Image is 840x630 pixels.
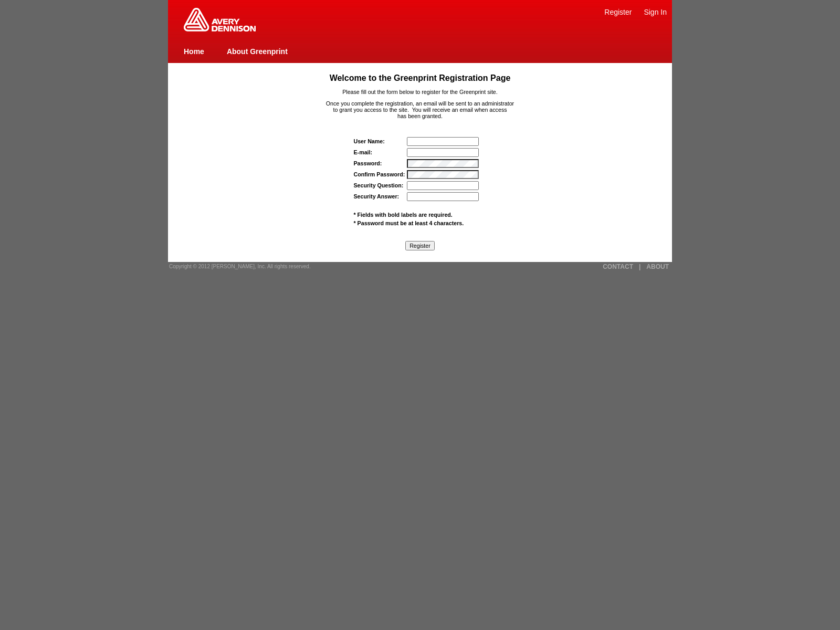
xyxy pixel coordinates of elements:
[188,89,652,95] p: Please fill out the form below to register for the Greenprint site.
[354,171,405,177] label: Confirm Password:
[354,193,400,199] label: Security Answer:
[644,8,667,16] a: Sign In
[646,263,669,270] a: ABOUT
[639,263,640,270] a: |
[184,26,256,33] a: Greenprint
[603,263,633,270] a: CONTACT
[354,138,385,144] strong: User Name:
[354,149,373,155] label: E-mail:
[188,73,652,83] h1: Welcome to the Greenprint Registration Page
[604,8,632,16] a: Register
[354,220,464,226] span: * Password must be at least 4 characters.
[184,8,256,31] img: Home
[227,47,288,56] a: About Greenprint
[188,100,652,119] p: Once you complete the registration, an email will be sent to an administrator to grant you access...
[405,241,435,250] input: Register
[184,47,204,56] a: Home
[354,160,382,166] label: Password:
[354,212,453,218] span: * Fields with bold labels are required.
[354,182,404,188] label: Security Question:
[169,264,311,269] span: Copyright © 2012 [PERSON_NAME], Inc. All rights reserved.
